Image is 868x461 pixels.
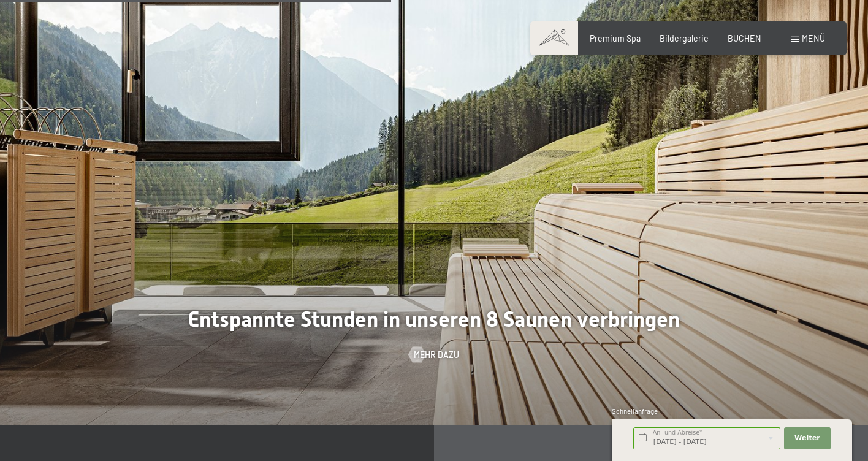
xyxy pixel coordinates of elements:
[728,33,761,44] a: BUCHEN
[660,33,709,44] a: Bildergalerie
[414,349,459,361] span: Mehr dazu
[784,427,831,449] button: Weiter
[802,33,825,44] span: Menü
[590,33,641,44] a: Premium Spa
[794,433,820,443] span: Weiter
[612,407,658,415] span: Schnellanfrage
